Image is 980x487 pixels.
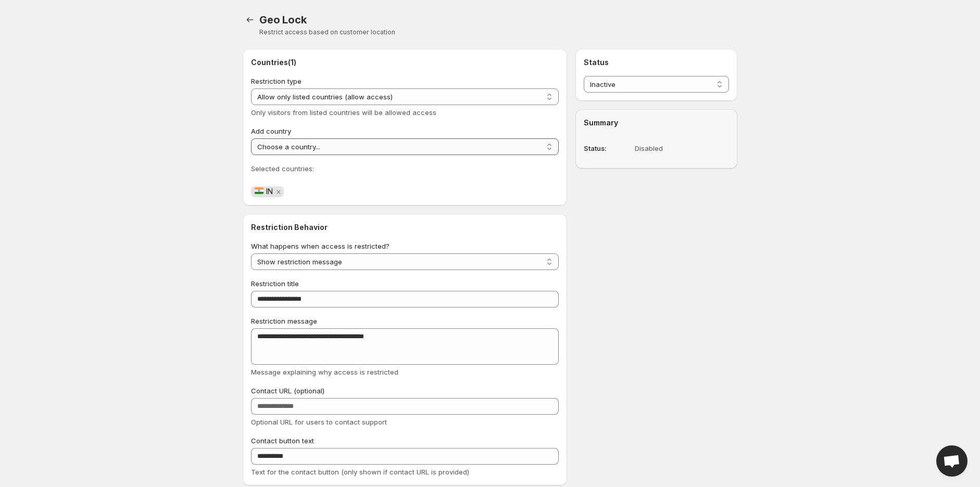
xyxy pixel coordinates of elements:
[251,242,390,250] span: What happens when access is restricted?
[251,468,469,476] span: Text for the contact button (only shown if contact URL is provided)
[251,163,559,174] p: Selected countries:
[251,77,301,85] span: Restriction type
[251,57,559,68] h2: Countries ( 1 )
[251,387,324,395] span: Contact URL (optional)
[251,368,398,376] span: Message explaining why access is restricted
[254,187,273,196] span: IN
[251,127,291,135] span: Add country
[251,108,436,117] span: Only visitors from listed countries will be allowed access
[274,187,283,197] button: Remove
[243,12,257,27] button: Back
[584,57,729,68] h2: Status
[584,118,729,128] h2: Summary
[259,14,306,26] span: Geo Lock
[635,143,729,153] dd: Disabled
[251,279,299,288] span: Restriction title
[259,28,737,36] p: Restrict access based on customer location
[251,418,387,426] span: Optional URL for users to contact support
[251,222,559,233] h2: Restriction Behavior
[936,445,968,477] div: Open chat
[251,437,314,445] span: Contact button text
[584,143,631,153] dt: Status :
[255,186,263,195] img: 🇮🇳
[251,317,317,325] span: Restriction message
